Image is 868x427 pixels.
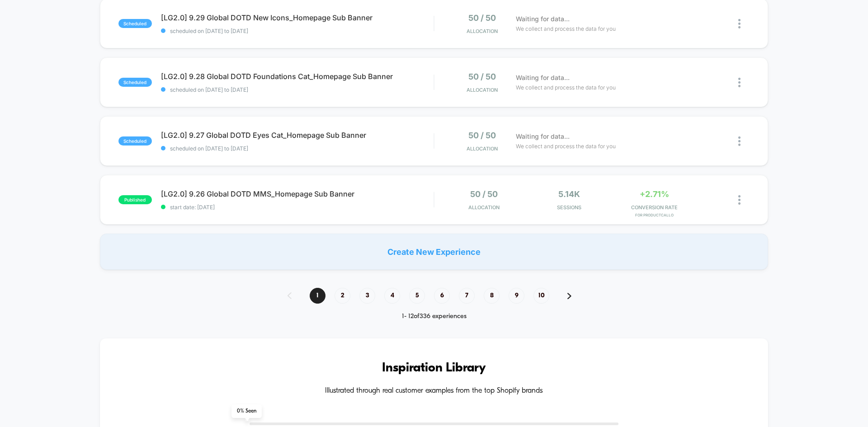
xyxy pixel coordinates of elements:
span: Waiting for data... [516,73,570,83]
span: 0 % Seen [231,404,262,418]
span: scheduled [118,19,152,28]
span: We collect and process the data for you [516,24,616,33]
span: 5 [409,288,425,304]
img: close [738,19,741,28]
span: 10 [533,288,549,304]
span: [LG2.0] 9.27 Global DOTD Eyes Cat_Homepage Sub Banner [161,131,434,140]
span: scheduled on [DATE] to [DATE] [161,145,434,152]
span: Sessions [529,204,610,211]
img: close [738,195,741,205]
span: 4 [384,288,400,304]
img: pagination forward [567,293,571,299]
span: 9 [509,288,524,304]
span: 6 [434,288,450,304]
span: +2.71% [640,189,669,199]
div: Create New Experience [100,234,768,270]
span: 50 / 50 [468,131,496,140]
span: scheduled on [DATE] to [DATE] [161,86,434,93]
span: 50 / 50 [468,72,496,81]
span: [LG2.0] 9.28 Global DOTD Foundations Cat_Homepage Sub Banner [161,72,434,81]
span: [LG2.0] 9.26 Global DOTD MMS_Homepage Sub Banner [161,189,434,198]
span: 8 [484,288,500,304]
h3: Inspiration Library [127,361,741,375]
span: for ProductCallo [614,213,695,217]
img: close [738,136,741,146]
span: scheduled on [DATE] to [DATE] [161,28,434,34]
span: 3 [359,288,375,304]
span: Allocation [467,28,498,34]
span: Allocation [467,145,498,152]
span: Allocation [467,87,498,93]
span: Allocation [468,204,500,211]
span: published [118,195,152,204]
span: Waiting for data... [516,14,570,24]
span: Waiting for data... [516,131,570,141]
h4: Illustrated through real customer examples from the top Shopify brands [127,387,741,395]
div: 1 - 12 of 336 experiences [278,313,590,320]
span: scheduled [118,136,152,145]
span: [LG2.0] 9.29 Global DOTD New Icons_Homepage Sub Banner [161,13,434,22]
span: scheduled [118,78,152,87]
span: 2 [335,288,350,304]
span: 5.14k [558,189,580,199]
span: 50 / 50 [468,13,496,23]
span: CONVERSION RATE [614,204,695,211]
span: 50 / 50 [470,189,498,199]
span: We collect and process the data for you [516,142,616,150]
span: We collect and process the data for you [516,83,616,92]
span: 7 [459,288,475,304]
img: close [738,78,741,87]
span: start date: [DATE] [161,204,434,211]
span: 1 [310,288,325,304]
